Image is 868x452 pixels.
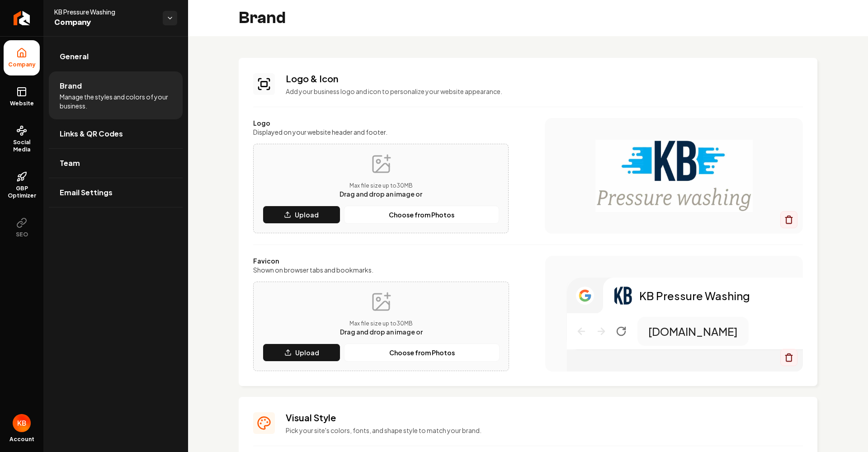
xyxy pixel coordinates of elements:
[6,100,38,107] span: Website
[263,206,340,224] button: Upload
[14,11,30,25] img: Rebolt Logo
[60,80,82,91] span: Brand
[60,158,80,169] span: Team
[60,128,123,139] span: Links & QR Codes
[4,139,40,153] span: Social Media
[54,16,156,29] span: Company
[340,320,423,327] p: Max file size up to 30 MB
[263,344,340,362] button: Upload
[253,265,509,274] label: Shown on browser tabs and bookmarks.
[4,185,40,199] span: GBP Optimizer
[60,92,172,110] span: Manage the styles and colors of your business.
[286,87,803,96] p: Add your business logo and icon to personalize your website appearance.
[563,140,785,212] img: Logo
[12,231,32,238] span: SEO
[253,256,509,265] label: Favicon
[13,414,31,432] button: Open user button
[389,210,454,219] p: Choose from Photos
[49,119,183,148] a: Links & QR Codes
[340,328,423,336] span: Drag and drop an image or
[340,182,422,189] p: Max file size up to 30 MB
[389,348,455,357] p: Choose from Photos
[49,149,183,178] a: Team
[639,288,750,303] p: KB Pressure Washing
[614,287,632,305] img: Logo
[837,421,859,443] iframe: Intercom live chat
[4,210,40,245] button: SEO
[344,206,499,224] button: Choose from Photos
[295,348,319,357] p: Upload
[5,61,39,68] span: Company
[54,7,156,16] span: KB Pressure Washing
[60,187,113,198] span: Email Settings
[286,411,803,424] h3: Visual Style
[4,79,40,114] a: Website
[648,324,738,339] p: [DOMAIN_NAME]
[9,436,34,443] span: Account
[286,426,803,435] p: Pick your site's colors, fonts, and shape style to match your brand.
[239,9,286,27] h2: Brand
[295,210,319,219] p: Upload
[60,51,89,62] span: General
[49,178,183,207] a: Email Settings
[344,344,500,362] button: Choose from Photos
[340,190,422,198] span: Drag and drop an image or
[4,164,40,207] a: GBP Optimizer
[13,414,31,432] img: Kyle Barksdale
[253,118,509,127] label: Logo
[4,118,40,160] a: Social Media
[286,72,803,85] h3: Logo & Icon
[49,42,183,71] a: General
[253,127,509,137] label: Displayed on your website header and footer.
